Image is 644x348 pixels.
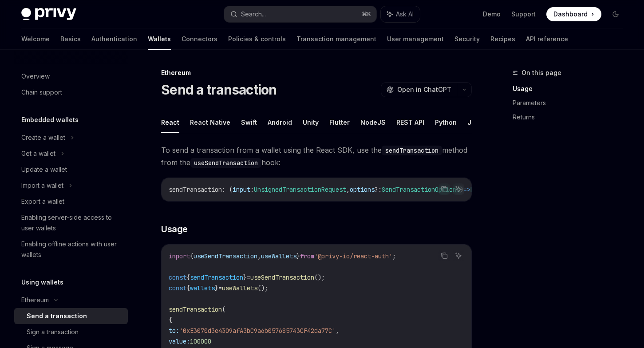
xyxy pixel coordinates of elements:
span: : ( [222,186,233,194]
span: sendTransaction [169,186,222,194]
a: Support [511,10,536,19]
span: const [169,273,186,281]
a: Update a wallet [14,162,128,178]
span: const [169,284,186,292]
span: UnsignedTransactionRequest [254,186,346,194]
span: useSendTransaction [194,252,257,260]
span: import [169,252,190,260]
a: Basics [60,28,81,50]
span: ( [222,305,225,313]
span: value: [169,337,190,345]
div: Enabling offline actions with user wallets [21,239,122,260]
span: To send a transaction from a wallet using the React SDK, use the method from the hook: [161,144,472,169]
span: (); [314,273,325,281]
span: Dashboard [553,10,588,19]
div: Chain support [21,87,62,98]
div: Get a wallet [21,148,55,159]
button: React Native [190,112,230,133]
div: Update a wallet [21,164,67,175]
span: useWallets [222,284,257,292]
button: Open in ChatGPT [381,82,457,97]
a: Send a transaction [14,308,128,324]
span: ⌘ K [362,11,371,18]
span: } [243,273,247,281]
a: Recipes [490,28,515,50]
span: { [186,284,190,292]
a: Enabling offline actions with user wallets [14,236,128,263]
a: Authentication [91,28,137,50]
a: Demo [483,10,501,19]
span: } [296,252,300,260]
button: React [161,112,179,133]
div: Import a wallet [21,180,63,191]
code: useSendTransaction [190,158,261,168]
button: Ask AI [453,183,464,195]
a: Sign a transaction [14,324,128,340]
span: } [215,284,218,292]
span: ?: [375,186,382,194]
button: Ask AI [453,250,464,261]
span: Ask AI [396,10,414,19]
span: to: [169,327,179,335]
div: Send a transaction [27,311,87,321]
span: '0xE3070d3e4309afA3bC9a6b057685743CF42da77C' [179,327,336,335]
div: Overview [21,71,50,82]
a: Connectors [182,28,217,50]
span: : [250,186,254,194]
span: Promise [470,186,495,194]
span: { [169,316,172,324]
h5: Embedded wallets [21,115,79,125]
a: Usage [513,82,630,96]
div: Enabling server-side access to user wallets [21,212,122,233]
span: sendTransaction [169,305,222,313]
span: sendTransaction [190,273,243,281]
button: Copy the contents from the code block [439,183,450,195]
span: input [233,186,250,194]
span: options [350,186,375,194]
button: Android [268,112,292,133]
button: Python [435,112,457,133]
span: wallets [190,284,215,292]
button: REST API [396,112,424,133]
span: On this page [522,67,561,78]
a: Parameters [513,96,630,110]
div: Sign a transaction [27,327,79,337]
span: , [257,252,261,260]
span: { [186,273,190,281]
code: sendTransaction [382,146,442,155]
div: Ethereum [161,68,472,77]
a: Security [454,28,480,50]
div: Create a wallet [21,132,65,143]
span: , [336,327,339,335]
a: Wallets [148,28,171,50]
button: Swift [241,112,257,133]
img: dark logo [21,8,76,20]
button: Unity [303,112,319,133]
span: from [300,252,314,260]
button: Copy the contents from the code block [439,250,450,261]
a: API reference [526,28,568,50]
span: = [247,273,250,281]
button: Java [467,112,483,133]
h1: Send a transaction [161,82,277,98]
a: Policies & controls [228,28,286,50]
span: '@privy-io/react-auth' [314,252,392,260]
div: Search... [241,9,266,20]
a: Returns [513,110,630,124]
a: Dashboard [546,7,601,21]
span: 100000 [190,337,211,345]
a: User management [387,28,444,50]
a: Chain support [14,84,128,100]
h5: Using wallets [21,277,63,288]
span: = [218,284,222,292]
span: SendTransactionOptions [382,186,460,194]
a: Enabling server-side access to user wallets [14,210,128,236]
span: Usage [161,223,188,235]
button: Toggle dark mode [608,7,623,21]
button: Ask AI [381,6,420,22]
button: Search...⌘K [224,6,376,22]
div: Ethereum [21,295,49,305]
button: NodeJS [360,112,386,133]
a: Welcome [21,28,50,50]
span: (); [257,284,268,292]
